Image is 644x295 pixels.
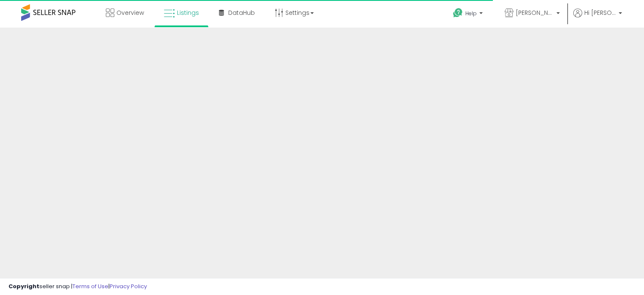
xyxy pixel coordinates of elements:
[573,8,622,28] a: Hi [PERSON_NAME]
[110,282,147,290] a: Privacy Policy
[177,8,199,17] span: Listings
[446,1,491,28] a: Help
[72,282,108,290] a: Terms of Use
[8,282,39,290] strong: Copyright
[116,8,144,17] span: Overview
[8,283,147,291] div: seller snap | |
[453,8,463,18] i: Get Help
[516,8,554,17] span: [PERSON_NAME] Beauty
[465,10,477,17] span: Help
[228,8,255,17] span: DataHub
[584,8,616,17] span: Hi [PERSON_NAME]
